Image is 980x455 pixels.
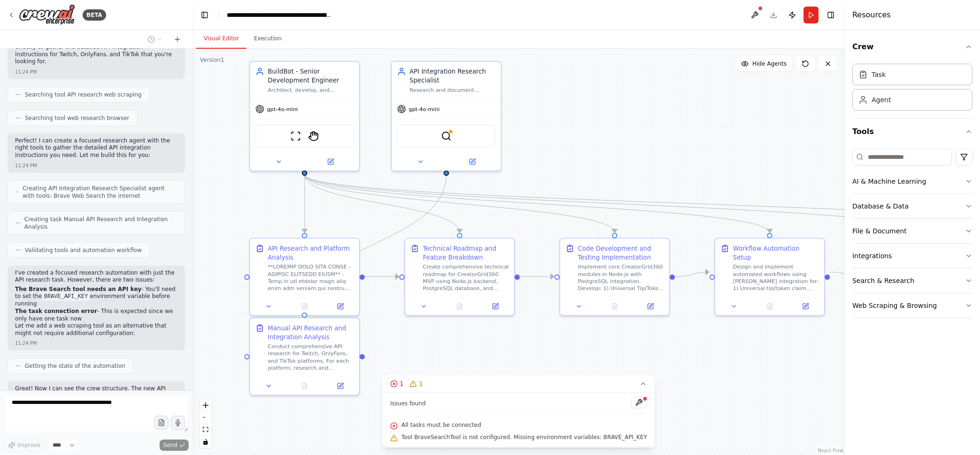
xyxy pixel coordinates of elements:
[852,194,972,218] button: Database & Data
[199,436,212,448] button: toggle interactivity
[249,317,360,395] div: Manual API Research and Integration AnalysisConduct comprehensive API research for Twitch, OnlyFa...
[15,269,177,284] p: I've created a focused research automation with just the API research task. However, there are tw...
[852,219,972,243] button: File & Document
[23,185,177,200] span: Creating API Integration Research Specialist agent with tools: Brave Web Search the internet
[383,375,654,393] button: 11
[144,34,166,45] button: Switch to previous chat
[578,263,664,291] div: Implement core CreatorGrid360 modules in Node.js with PostgreSQL integration. Develop: 1) Univers...
[308,131,319,142] img: StagehandTool
[410,87,496,94] div: Research and document comprehensive API integration instructions for Twitch, OnlyFans, and TikTok...
[447,157,498,167] button: Open in side panel
[559,238,670,316] div: Code Development and Testing ImplementationImplement core CreatorGrid360 modules in Node.js with ...
[15,137,177,159] p: Perfect! I can create a focused research agent with the right tools to gather the detailed API in...
[520,272,554,281] g: Edge from ca13abd1-ae6f-4b18-aa2b-b3403d7fdf8d to 321866e8-f431-4557-973b-0778f5a85121
[198,8,211,22] button: Hide left sidebar
[300,175,309,232] g: Edge from a6121943-9533-495b-92a1-8cbc52cd2275 to ab9db97f-eed5-47db-b21d-8a71d69b616e
[15,308,177,322] li: - This is expected since we only have one task now
[399,379,404,388] span: 1
[246,29,289,49] button: Execution
[300,175,464,232] g: Edge from a6121943-9533-495b-92a1-8cbc52cd2275 to ca13abd1-ae6f-4b18-aa2b-b3403d7fdf8d
[852,177,926,186] div: AI & Machine Learning
[17,441,40,449] span: Improve
[733,244,819,262] div: Workflow Automation Setup
[852,251,892,261] div: Integrations
[15,385,177,414] p: Great! Now I can see the crew structure. The new API Integration Research Specialist agent has be...
[200,56,224,64] div: Version 1
[423,244,509,262] div: Technical Roadmap and Feature Breakdown
[286,380,323,391] button: No output available
[199,399,212,411] button: zoom in
[24,216,177,231] span: Creating task Manual API Research and Integration Analysis
[154,416,168,430] button: Upload files
[441,301,478,312] button: No output available
[751,301,789,312] button: No output available
[286,301,323,312] button: No output available
[83,9,106,21] div: BETA
[410,67,496,85] div: API Integration Research Specialist
[480,301,511,312] button: Open in side panel
[163,441,177,449] span: Send
[267,105,298,112] span: gpt-4o-mini
[423,263,509,291] div: Create comprehensive technical roadmap for CreatorGrid360 MVP using Node.js backend, PostgreSQL d...
[268,343,354,371] div: Conduct comprehensive API research for Twitch, OnlyFans, and TikTok platforms. For each platform,...
[401,433,647,441] span: Tool BraveSearchTool is not configured. Missing environment variables: BRAVE_API_KEY
[300,175,451,312] g: Edge from b6bffa51-05f5-455e-b04b-20babc54c3b3 to c34914a0-03f4-491c-9a6c-e8c6a835b52f
[852,9,891,21] h4: Resources
[300,175,619,232] g: Edge from a6121943-9533-495b-92a1-8cbc52cd2275 to 321866e8-f431-4557-973b-0778f5a85121
[171,416,185,430] button: Click to speak your automation idea
[824,8,837,22] button: Hide right sidebar
[15,322,177,337] p: Let me add a web scraping tool as an alternative that might not require additional configuration:
[390,400,426,407] span: Issues found
[227,10,332,20] nav: breadcrumb
[830,268,864,281] g: Edge from c5cb0f5a-dca0-45ea-b241-26f15d1429e5 to 789d9aeb-1283-4e91-878f-c2405095ee4b
[15,286,177,308] li: - You'll need to set the environment variable before running
[596,301,634,312] button: No output available
[291,131,301,142] img: ScrapeWebsiteTool
[409,105,440,112] span: gpt-4o-mini
[852,34,972,60] button: Crew
[25,114,130,122] span: Searching tool web research browser
[401,421,481,429] span: All tasks must be connected
[325,380,356,391] button: Open in side panel
[268,263,354,291] div: **LOREMIP DOLO SITA CONSE - ADIPISC ELITSEDD EIUSM** - Temp in utl etdolor magn aliq enim adm ven...
[852,169,972,194] button: AI & Machine Learning
[441,131,452,142] img: BraveSearchTool
[635,301,666,312] button: Open in side panel
[268,324,354,342] div: Manual API Research and Integration Analysis
[752,60,787,67] span: Hide Agents
[852,60,972,118] div: Crew
[391,61,502,172] div: API Integration Research SpecialistResearch and document comprehensive API integration instructio...
[675,268,709,281] g: Edge from 321866e8-f431-4557-973b-0778f5a85121 to c5cb0f5a-dca0-45ea-b241-26f15d1429e5
[852,269,972,293] button: Search & Research
[735,56,792,71] button: Hide Agents
[852,201,909,211] div: Database & Data
[404,238,515,316] div: Technical Roadmap and Feature BreakdownCreate comprehensive technical roadmap for CreatorGrid360 ...
[852,244,972,268] button: Integrations
[714,238,825,316] div: Workflow Automation SetupDesign and implement automated workflows using [PERSON_NAME] integration...
[268,244,354,262] div: API Research and Platform Analysis
[578,244,664,262] div: Code Development and Testing Implementation
[15,286,141,292] strong: The Brave Search tool needs an API key
[325,301,356,312] button: Open in side panel
[160,440,189,451] button: Send
[249,238,360,316] div: API Research and Platform Analysis**LOREMIP DOLO SITA CONSE - ADIPISC ELITSEDD EIUSM** - Temp in ...
[15,308,97,314] strong: The task connection error
[852,145,972,326] div: Tools
[733,263,819,291] div: Design and implement automated workflows using [PERSON_NAME] integration for: 1) Universal tip/to...
[25,362,125,370] span: Getting the state of the automation
[268,87,354,94] div: Architect, develop, and automate CreatorGrid360 MVP focusing on universal tip/token management, r...
[852,276,914,285] div: Search & Research
[852,226,907,236] div: File & Document
[199,424,212,436] button: fit view
[790,301,821,312] button: Open in side panel
[170,34,185,45] button: Start a new chat
[852,293,972,318] button: Web Scraping & Browsing
[25,91,142,98] span: Searching tool API research web scraping
[419,379,423,388] span: 1
[15,162,37,169] div: 11:24 PM
[852,119,972,145] button: Tools
[199,399,212,448] div: React Flow controls
[19,4,75,25] img: Logo
[15,68,37,75] div: 11:24 PM
[365,272,399,281] g: Edge from ab9db97f-eed5-47db-b21d-8a71d69b616e to ca13abd1-ae6f-4b18-aa2b-b3403d7fdf8d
